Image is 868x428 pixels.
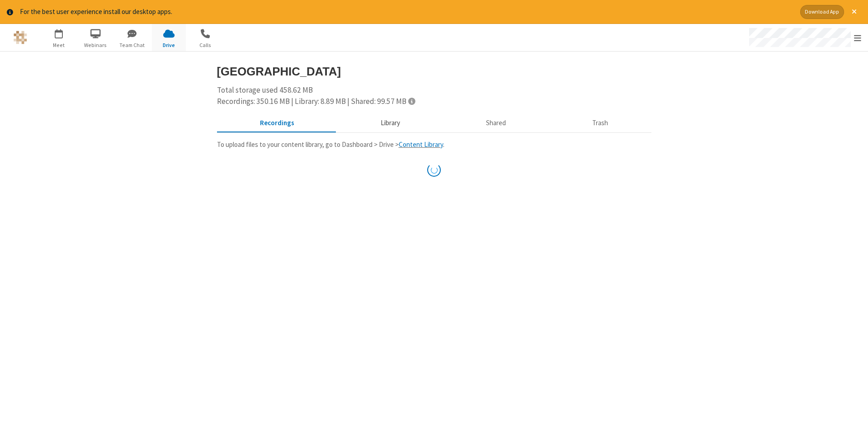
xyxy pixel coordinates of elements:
button: Recorded meetings [217,114,338,132]
button: Download App [800,5,844,19]
button: Trash [549,114,651,132]
button: Logo [3,24,37,51]
img: QA Selenium DO NOT DELETE OR CHANGE [14,31,27,44]
button: Content library [337,114,443,132]
button: Shared during meetings [443,114,549,132]
div: For the best user experience install our desktop apps. [20,7,793,17]
span: Totals displayed include files that have been moved to the trash. [408,97,415,105]
span: Webinars [79,41,113,49]
span: Team Chat [115,41,149,49]
div: Open menu [741,24,868,51]
a: Content Library [399,140,443,149]
span: Drive [152,41,186,49]
button: Close alert [847,5,861,19]
div: Total storage used 458.62 MB [217,85,651,108]
div: Recordings: 350.16 MB | Library: 8.89 MB | Shared: 99.57 MB [217,96,651,108]
h3: [GEOGRAPHIC_DATA] [217,65,651,78]
p: To upload files to your content library, go to Dashboard > Drive > . [217,140,651,150]
span: Meet [42,41,76,49]
span: Calls [189,41,222,49]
